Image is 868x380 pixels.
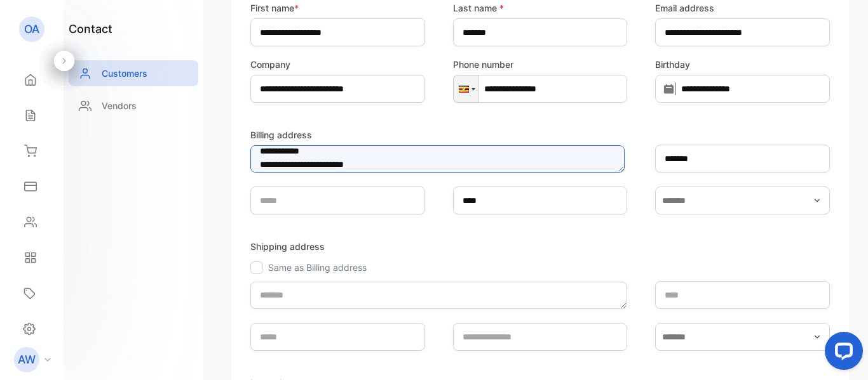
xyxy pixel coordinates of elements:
[69,20,112,37] h1: contact
[69,93,198,119] a: Vendors
[815,327,868,380] iframe: LiveChat chat widget
[454,75,478,102] div: Uganda: + 256
[102,67,147,80] p: Customers
[250,128,627,141] label: Billing address
[268,262,367,273] label: Same as Billing address
[18,351,36,368] p: AW
[453,1,628,15] label: Last name
[69,60,198,86] a: Customers
[24,21,39,37] p: OA
[250,1,425,15] label: First name
[655,1,830,15] label: Email address
[655,58,830,71] label: Birthday
[453,58,628,71] label: Phone number
[250,58,425,71] label: Company
[250,240,830,253] p: Shipping address
[102,99,137,112] p: Vendors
